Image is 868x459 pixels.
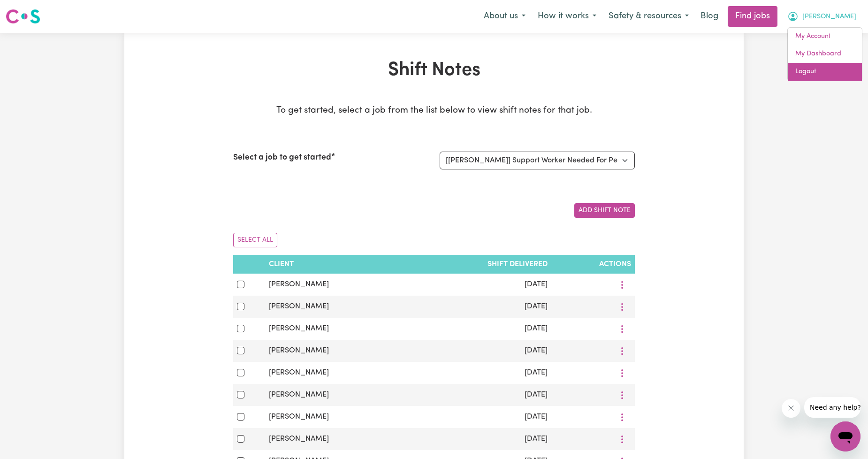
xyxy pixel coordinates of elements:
[233,104,635,118] p: To get started, select a job from the list below to view shift notes for that job.
[408,362,551,384] td: [DATE]
[830,421,860,451] iframe: Button to launch messaging window
[602,7,695,26] button: Safety & resources
[788,28,862,46] a: My Account
[804,397,860,418] iframe: Message from company
[787,27,862,81] div: My Account
[269,347,329,354] span: [PERSON_NAME]
[408,428,551,450] td: [DATE]
[574,203,635,218] button: Add a new shift note for the selected job
[551,255,635,274] th: Actions
[233,59,635,82] h1: Shift Notes
[613,432,631,446] button: More options
[269,369,329,376] span: [PERSON_NAME]
[269,391,329,398] span: [PERSON_NAME]
[781,7,862,26] button: My Account
[788,63,862,81] a: Logout
[695,6,724,27] a: Blog
[269,325,329,332] span: [PERSON_NAME]
[728,6,777,27] a: Find jobs
[6,7,57,14] span: Need any help?
[269,435,329,443] span: [PERSON_NAME]
[269,413,329,421] span: [PERSON_NAME]
[408,255,551,274] th: Shift delivered
[782,399,800,418] iframe: Close message
[269,260,294,268] span: Client
[408,340,551,362] td: [DATE]
[613,299,631,314] button: More options
[408,296,551,318] td: [DATE]
[613,277,631,292] button: More options
[408,274,551,296] td: [DATE]
[788,45,862,63] a: My Dashboard
[233,233,277,247] button: Select All
[613,388,631,402] button: More options
[6,8,40,25] img: Careseekers logo
[613,321,631,336] button: More options
[408,384,551,406] td: [DATE]
[478,7,532,26] button: About us
[613,344,631,358] button: More options
[613,410,631,424] button: More options
[408,318,551,340] td: [DATE]
[6,6,40,27] a: Careseekers logo
[269,303,329,310] span: [PERSON_NAME]
[613,366,631,380] button: More options
[802,12,856,22] span: [PERSON_NAME]
[233,152,331,164] label: Select a job to get started
[408,406,551,428] td: [DATE]
[269,281,329,288] span: [PERSON_NAME]
[532,7,602,26] button: How it works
